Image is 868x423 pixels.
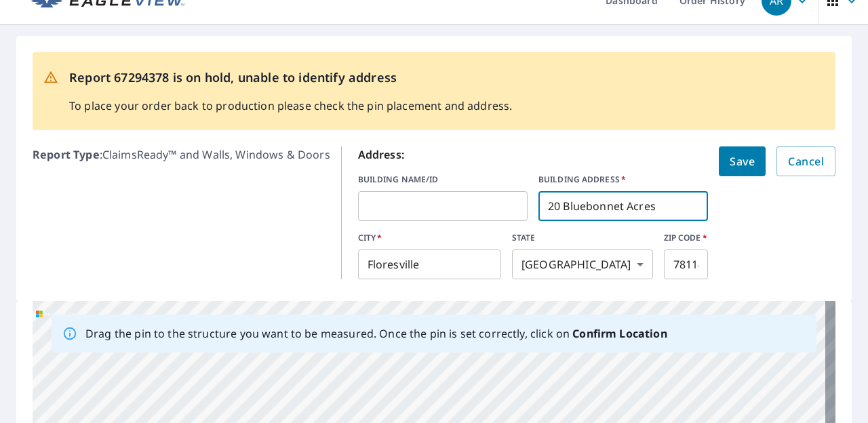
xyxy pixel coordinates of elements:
[358,232,501,244] label: CITY
[69,98,512,114] p: To place your order back to production please check the pin placement and address.
[521,258,631,271] em: [GEOGRAPHIC_DATA]
[664,232,709,244] label: ZIP CODE
[358,174,528,186] label: BUILDING NAME/ID
[730,152,755,171] span: Save
[776,146,835,176] button: Cancel
[512,249,653,279] div: [GEOGRAPHIC_DATA]
[719,146,766,176] button: Save
[788,152,824,171] span: Cancel
[69,68,512,87] p: Report 67294378 is on hold, unable to identify address
[33,146,330,279] p: : ClaimsReady™ and Walls, Windows & Doors
[512,232,653,244] label: STATE
[538,174,708,186] label: BUILDING ADDRESS
[572,326,667,341] b: Confirm Location
[33,147,100,162] b: Report Type
[358,146,709,163] p: Address:
[85,325,667,342] p: Drag the pin to the structure you want to be measured. Once the pin is set correctly, click on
